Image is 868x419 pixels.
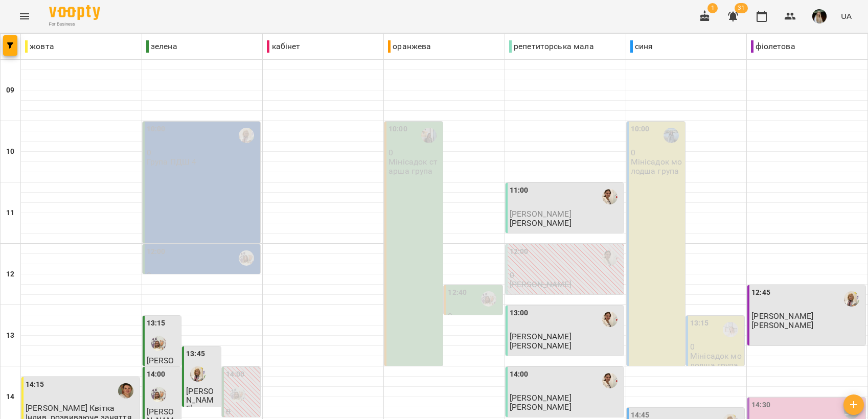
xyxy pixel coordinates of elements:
[510,280,572,289] p: [PERSON_NAME]
[510,308,529,319] label: 13:00
[631,157,683,175] p: Мінісадок молодша група
[602,250,618,266] img: Рущак Василина Василівна
[151,336,166,351] img: Киричук Тетяна Миколаївна
[510,209,572,219] span: [PERSON_NAME]
[751,400,770,411] label: 14:30
[510,393,572,403] span: [PERSON_NAME]
[631,124,650,135] label: 10:00
[147,271,259,280] p: 0
[267,40,300,53] p: кабінет
[49,21,100,28] span: For Business
[6,330,14,341] h6: 13
[6,85,14,96] h6: 09
[6,269,14,280] h6: 12
[147,124,166,135] label: 10:00
[226,369,245,380] label: 14:00
[448,312,500,320] p: 0
[510,403,572,411] p: [PERSON_NAME]
[510,185,529,196] label: 11:00
[602,373,618,388] img: Рущак Василина Василівна
[481,291,496,307] img: Киричук Тетяна Миколаївна
[239,128,254,143] img: Балук Надія Василівна
[509,40,594,53] p: репетиторська мала
[421,128,437,143] img: Німців Ксенія Петрівна
[230,387,245,402] img: Киричук Тетяна Миколаївна
[510,271,622,280] p: 0
[510,341,572,350] p: [PERSON_NAME]
[147,148,259,157] p: 0
[510,332,572,341] span: [PERSON_NAME]
[510,246,529,258] label: 12:00
[844,404,859,419] div: Світлана Бутковська
[631,148,683,157] p: 0
[690,318,709,329] label: 13:15
[751,321,813,330] p: [PERSON_NAME]
[841,11,852,21] span: UA
[6,391,14,403] h6: 14
[147,369,166,380] label: 14:00
[812,9,827,24] img: db9e5aee73aab2f764342d08fe444bbe.JPG
[837,7,856,26] button: UA
[147,356,174,383] span: [PERSON_NAME]
[690,342,742,351] p: 0
[118,383,133,399] img: Старюк Людмила Олександрівна
[389,124,407,135] label: 10:00
[6,207,14,219] h6: 11
[49,5,100,20] img: Voopty Logo
[12,4,37,29] button: Menu
[751,40,795,53] p: фіолетова
[388,40,431,53] p: оранжева
[26,403,115,413] span: [PERSON_NAME] Квітка
[448,287,467,298] label: 12:40
[239,250,254,266] img: Киричук Тетяна Миколаївна
[723,322,738,337] img: Дзядик Наталія
[690,352,742,369] p: Мінісадок молодша група
[151,387,166,402] img: Киричук Тетяна Миколаївна
[707,3,718,13] span: 1
[630,40,653,53] p: синя
[510,369,529,380] label: 14:00
[190,366,205,382] img: Балук Надія Василівна
[25,40,54,53] p: жовта
[147,318,166,329] label: 13:15
[844,291,859,307] img: Балук Надія Василівна
[147,246,166,258] label: 12:00
[186,386,214,414] span: [PERSON_NAME]
[751,287,770,298] label: 12:45
[510,219,572,227] p: [PERSON_NAME]
[389,157,441,175] p: Мінісадок старша група
[26,379,44,390] label: 14:15
[147,157,197,166] p: Група ПДШ 4
[843,394,864,415] button: Створити урок
[602,312,618,327] img: Рущак Василина Василівна
[6,146,14,157] h6: 10
[146,40,177,53] p: зелена
[751,311,813,321] span: [PERSON_NAME]
[664,128,679,143] img: Гарасим Ольга Богданівна
[735,3,748,13] span: 31
[602,189,618,204] img: Рущак Василина Василівна
[389,148,441,157] p: 0
[226,407,259,416] p: 0
[186,348,205,360] label: 13:45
